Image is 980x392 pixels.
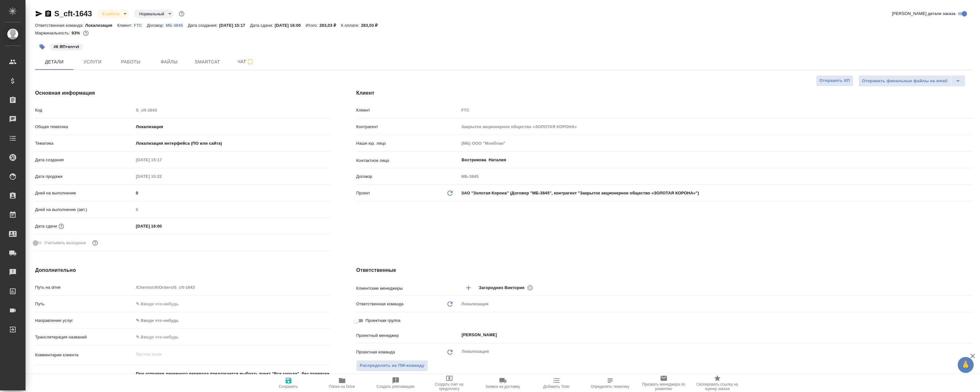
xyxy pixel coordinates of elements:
p: Договор: [147,23,166,28]
span: Заявка на доставку [485,384,520,389]
span: Отправить КП [819,77,850,84]
input: ✎ Введи что-нибудь [134,188,331,198]
svg: Подписаться [246,58,254,66]
button: Создать счет на предоплату [423,374,476,392]
button: Если добавить услуги и заполнить их объемом, то дата рассчитается автоматически [57,222,65,230]
span: Определить тематику [591,384,629,389]
input: Пустое поле [134,205,331,214]
span: Создать рекламацию [377,384,415,389]
span: Призвать менеджера по развитию [641,382,687,391]
button: Сохранить [262,374,315,392]
h4: Ответственные [356,266,973,274]
button: Распределить на ПМ-команду [356,360,428,371]
p: Итого: [305,23,319,28]
a: S_cft-1643 [54,9,92,18]
span: Отправить финальные файлы на email [862,77,947,85]
div: Локализация [134,121,331,132]
p: Дата сдачи [35,223,57,229]
button: Скопировать ссылку для ЯМессенджера [35,10,43,18]
button: Доп статусы указывают на важность/срочность заказа [177,10,186,18]
p: Клиентские менеджеры [356,285,459,292]
button: Выбери, если сб и вс нужно считать рабочими днями для выполнения заказа. [91,239,99,247]
span: Папка на Drive [329,384,355,389]
p: Тематика [35,140,134,147]
div: ✎ Введи что-нибудь [136,317,323,324]
p: Дней на выполнение [35,190,134,196]
p: 93% [71,31,81,35]
div: В работе [134,10,174,18]
p: Путь [35,301,134,307]
p: Общая тематика [35,124,134,130]
span: Чат [230,58,261,66]
input: Пустое поле [134,283,331,292]
button: Добавить Todo [530,374,583,392]
div: ✎ Введи что-нибудь [134,315,331,326]
p: Проектный менеджер [356,332,459,339]
span: Проектная группа [365,317,400,324]
div: Локализация [459,299,973,309]
span: [PERSON_NAME] детали заказа [892,11,955,17]
input: Пустое поле [459,122,973,131]
a: FTC [134,22,147,28]
textarea: При отправке денежного перевода предлагается выбрать пункт "Все города", без привязки к определен... [134,368,331,386]
p: Локализация [85,23,117,28]
span: Работы [116,58,146,66]
input: Пустое поле [459,172,973,181]
button: Добавить менеджера [461,280,476,295]
span: 6 ЯП+en+vt [49,44,84,49]
p: #6 ЯП+en+vt [54,44,79,50]
button: Создать рекламацию [369,374,423,392]
p: Путь на drive [35,284,134,291]
p: Код [35,107,134,113]
p: Дата создания [35,157,134,163]
button: Папка на Drive [315,374,369,392]
button: Скопировать ссылку на оценку заказа [691,374,744,392]
button: Нормальный [137,11,166,17]
p: Проектная команда [356,349,395,355]
p: Дней на выполнение (авт.) [35,207,134,213]
span: 🙏 [960,358,971,372]
span: Загородних Виктория [479,285,528,291]
p: Наше юр. лицо [356,140,459,147]
button: Заявка на доставку [476,374,530,392]
div: split button [858,75,965,87]
input: ✎ Введи что-нибудь [134,299,331,309]
span: Услуги [77,58,108,66]
p: Контактное лицо [356,157,459,164]
a: МБ-3845 [166,22,188,28]
h4: Клиент [356,89,973,97]
p: Направление услуг [35,317,134,324]
p: [DATE] 15:17 [219,23,250,28]
p: К оплате: [341,23,361,28]
p: Дата создания: [188,23,219,28]
p: Договор [356,173,459,180]
span: Детали [39,58,70,66]
button: Скопировать ссылку [44,10,52,18]
input: ✎ Введи что-нибудь [134,221,190,231]
span: Сохранить [279,384,298,389]
button: В работе [100,11,121,17]
p: Маржинальность: [35,31,71,35]
p: Ответственная команда [356,301,403,307]
button: Призвать менеджера по развитию [637,374,691,392]
input: ✎ Введи что-нибудь [134,332,331,342]
span: Распределить на ПМ-команду [360,362,424,369]
p: Ответственная команда: [35,23,85,28]
p: Транслитерация названий [35,334,134,340]
span: Создать счет на предоплату [426,382,472,391]
button: Open [969,334,971,336]
p: 283,03 ₽ [361,23,383,28]
p: Комментарии клиента [35,352,134,358]
p: 283,03 ₽ [319,23,341,28]
button: Добавить тэг [35,40,49,54]
p: Дата продажи [35,173,134,180]
h4: Основная информация [35,89,331,97]
button: 16.80 RUB; [82,29,90,37]
p: Дата сдачи: [250,23,274,28]
span: Учитывать выходные [44,240,86,246]
input: Пустое поле [459,105,973,115]
p: Контрагент [356,124,459,130]
div: Локализация интерфейса (ПО или сайта) [134,138,331,149]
